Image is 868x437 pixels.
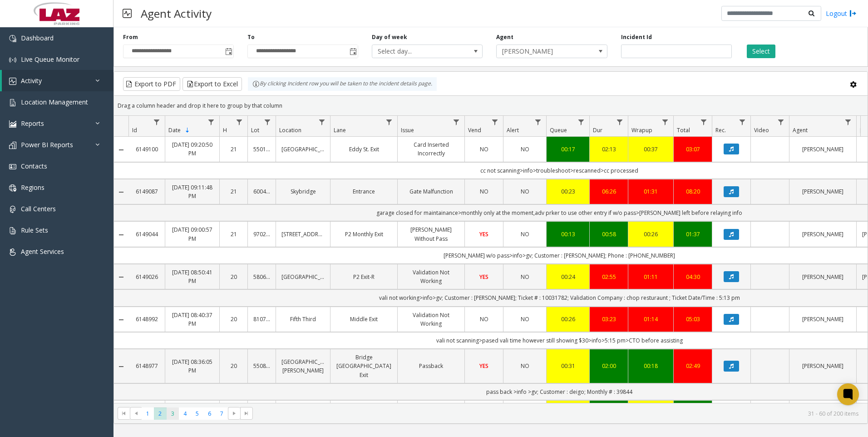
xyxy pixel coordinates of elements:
span: Page 6 [203,407,216,420]
span: YES [479,230,488,238]
div: 02:49 [679,362,706,370]
a: 6148977 [134,362,159,370]
a: 01:11 [634,273,668,281]
span: Page 3 [167,407,179,420]
a: 00:26 [552,315,584,323]
span: [PERSON_NAME] [497,45,585,58]
a: Lane Filter Menu [383,116,395,128]
a: NO [470,315,498,323]
h3: Agent Activity [136,2,216,25]
a: [DATE] 08:50:41 PM [171,268,214,285]
a: 05:03 [679,315,706,323]
img: 'icon' [9,163,16,170]
a: 20 [225,273,242,281]
a: [PERSON_NAME] Without Pass [403,225,459,243]
span: Queue [550,126,567,134]
a: P2 Monthly Exit [336,230,392,238]
a: 20 [225,362,242,370]
a: 21 [225,230,242,238]
img: 'icon' [9,56,16,64]
a: Gate Malfunction [403,187,459,196]
span: Page 1 [142,407,154,420]
kendo-pager-info: 31 - 60 of 200 items [258,410,858,417]
img: infoIcon.svg [252,80,260,88]
a: 970221 [253,230,270,238]
span: Activity [21,76,42,85]
a: Id Filter Menu [151,116,163,128]
a: Activity [2,70,113,91]
span: Power BI Reports [21,140,73,149]
a: Total Filter Menu [698,116,710,128]
a: 03:07 [679,145,706,154]
a: [PERSON_NAME] [795,273,851,281]
a: P2 Exit-R [336,273,392,281]
a: 00:17 [552,145,584,154]
div: By clicking Incident row you will be taken to the incident details page. [248,77,437,91]
a: 01:31 [634,187,668,196]
span: Issue [401,126,414,134]
a: 00:18 [634,362,668,370]
a: 580603 [253,273,270,281]
a: [DATE] 08:40:37 PM [171,311,214,328]
a: Collapse Details [114,231,128,238]
span: NO [480,315,488,323]
a: YES [470,362,498,370]
a: 600430 [253,187,270,196]
span: Vend [468,126,481,134]
a: Card Inserted Incorrectly [403,140,459,158]
a: 6149087 [134,187,159,196]
a: 6149026 [134,273,159,281]
span: Go to the next page [228,407,240,420]
span: Rule Sets [21,226,48,234]
img: 'icon' [9,184,16,192]
a: Collapse Details [114,363,128,370]
a: 00:26 [634,230,668,238]
div: 00:31 [552,362,584,370]
a: Validation Not Working [403,311,459,328]
div: 06:26 [595,187,622,196]
a: Vend Filter Menu [489,116,501,128]
div: 00:13 [552,230,584,238]
a: NO [509,362,541,370]
div: 01:14 [634,315,668,323]
a: Fifth Third [281,315,325,323]
img: 'icon' [9,248,16,256]
a: [DATE] 09:00:57 PM [171,225,214,243]
a: Collapse Details [114,146,128,154]
img: 'icon' [9,120,16,128]
span: YES [479,273,488,281]
a: 04:30 [679,273,706,281]
img: 'icon' [9,99,16,106]
a: NO [509,273,541,281]
a: 6149044 [134,230,159,238]
a: 02:00 [595,362,622,370]
div: 08:20 [679,187,706,196]
span: Page 2 [154,407,166,420]
span: Select day... [372,45,460,58]
div: 00:37 [634,145,668,154]
a: Video Filter Menu [775,116,787,128]
a: Location Filter Menu [316,116,328,128]
a: YES [470,273,498,281]
a: Collapse Details [114,273,128,281]
a: [GEOGRAPHIC_DATA][PERSON_NAME] [281,358,325,375]
a: Lot Filter Menu [261,116,274,128]
a: [PERSON_NAME] [795,230,851,238]
span: Go to the first page [120,410,128,417]
img: 'icon' [9,206,16,213]
span: Regions [21,183,44,192]
div: 00:23 [552,187,584,196]
a: 6149100 [134,145,159,154]
a: [GEOGRAPHIC_DATA] [281,145,325,154]
span: Date [168,126,181,134]
span: NO [480,145,488,153]
a: [PERSON_NAME] [795,315,851,323]
a: 810701 [253,315,270,323]
a: 21 [225,187,242,196]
